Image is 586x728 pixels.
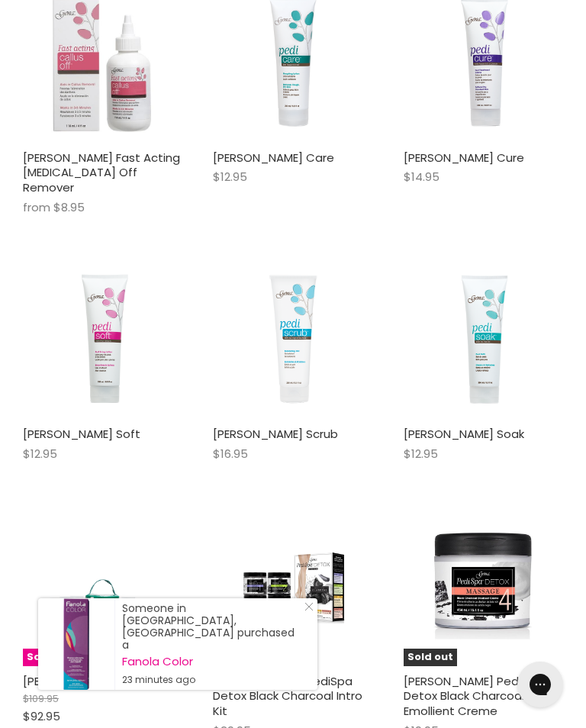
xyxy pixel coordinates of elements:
a: Gena PediSpa Detox Black Charcoal Emollient CremeSold out [404,506,563,665]
a: Gena Pedi Soft [23,259,182,419]
a: [PERSON_NAME] Soak [404,426,524,442]
a: Gena Pedi Scrub [213,259,372,419]
img: Gena PediSpa Detox Black Charcoal Emollient Creme [430,506,537,665]
span: $109.95 [23,691,59,706]
small: 23 minutes ago [122,674,302,686]
img: Gena Pedi Pak Intro Kit [50,506,156,665]
a: [PERSON_NAME] Scrub [213,426,338,442]
span: $14.95 [404,169,439,185]
span: $92.95 [23,708,60,724]
img: Gena PediSpa Detox Black Charcoal Intro Kit [240,506,346,665]
img: Gena Pedi Soft [50,259,156,419]
a: Gena PediSpa Detox Black Charcoal Intro KitSold out [213,506,372,665]
a: Close Notification [298,602,314,617]
a: Gena Pedi Pak Intro KitSale [23,506,182,665]
img: Gena Pedi Soak [430,259,537,419]
span: from [23,199,50,215]
a: [PERSON_NAME] Cure [404,150,524,166]
a: [PERSON_NAME] Fast Acting [MEDICAL_DATA] Off Remover [23,150,180,195]
a: [PERSON_NAME] PediSpa Detox Black Charcoal Intro Kit [213,673,362,719]
div: Someone in [GEOGRAPHIC_DATA], [GEOGRAPHIC_DATA] purchased a [122,602,302,686]
a: Gena Pedi Soak [404,259,563,419]
a: Visit product page [38,598,114,690]
a: [PERSON_NAME] PediSpa Detox Black Charcoal Emollient Creme [404,673,543,719]
a: [PERSON_NAME] Soft [23,426,140,442]
span: $12.95 [213,169,247,185]
span: $12.95 [404,446,438,462]
span: Sale [23,649,55,666]
span: $16.95 [213,446,248,462]
svg: Close Icon [304,602,314,611]
span: $12.95 [23,446,57,462]
a: [PERSON_NAME] Pak Intro Kit [23,673,182,689]
span: Sold out [404,649,457,666]
span: $8.95 [53,199,85,215]
iframe: Gorgias live chat messenger [510,656,571,713]
img: Gena Pedi Scrub [240,259,346,419]
a: Fanola Color [122,656,302,668]
a: [PERSON_NAME] Care [213,150,334,166]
